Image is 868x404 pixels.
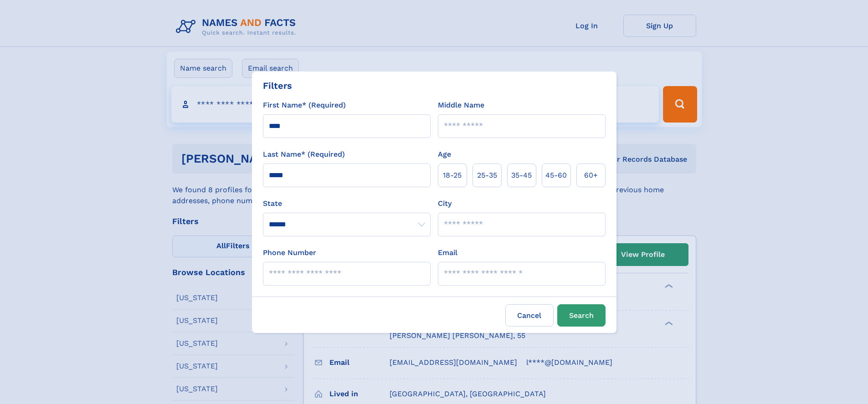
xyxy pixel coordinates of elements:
[438,247,457,258] label: Email
[443,170,462,181] span: 18‑25
[505,304,554,327] label: Cancel
[545,170,567,181] span: 45‑60
[511,170,532,181] span: 35‑45
[263,198,431,209] label: State
[584,170,598,181] span: 60+
[263,247,316,258] label: Phone Number
[263,100,346,111] label: First Name* (Required)
[263,79,292,92] div: Filters
[438,198,452,209] label: City
[438,149,451,160] label: Age
[557,304,606,327] button: Search
[263,149,345,160] label: Last Name* (Required)
[477,170,497,181] span: 25‑35
[438,100,484,111] label: Middle Name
